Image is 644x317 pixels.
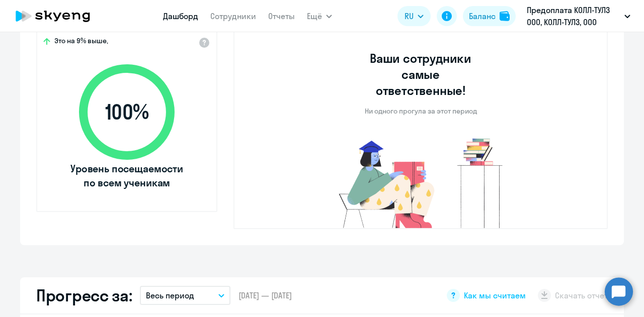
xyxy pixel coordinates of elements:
img: no-truants [320,136,522,228]
button: Ещё [307,6,332,26]
p: Предоплата КОЛЛ-ТУЛЗ ООО, КОЛЛ-ТУЛЗ, ООО [527,4,620,28]
h3: Ваши сотрудники самые ответственные! [356,50,486,98]
span: Как мы считаем [464,290,526,301]
button: Весь период [140,286,230,305]
span: Ещё [307,10,322,22]
button: RU [397,6,431,26]
a: Сотрудники [210,11,256,21]
p: Ни одного прогула за этот период [365,107,477,116]
button: Предоплата КОЛЛ-ТУЛЗ ООО, КОЛЛ-ТУЛЗ, ООО [522,4,635,28]
h2: Прогресс за: [36,285,132,305]
span: Это на 9% выше, [54,36,108,48]
button: Балансbalance [463,6,516,26]
a: Дашборд [163,11,198,21]
a: Отчеты [268,11,295,21]
span: Уровень посещаемости по всем ученикам [69,162,185,190]
span: RU [405,10,414,22]
span: 100 % [69,100,185,124]
div: Баланс [469,10,496,22]
span: [DATE] — [DATE] [238,290,292,301]
p: Весь период [146,289,194,301]
img: balance [500,11,510,21]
